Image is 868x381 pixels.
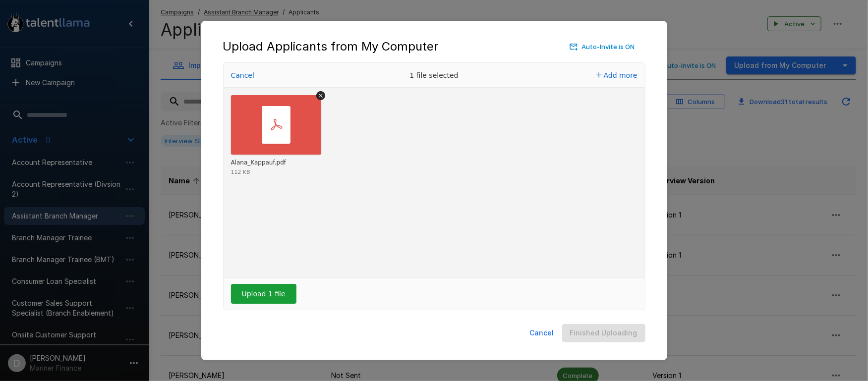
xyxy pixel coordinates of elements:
div: 1 file selected [360,63,509,88]
button: Cancel [228,68,257,82]
div: Upload Applicants from My Computer [223,39,645,54]
button: Upload 1 file [231,284,296,304]
div: Alana_Kappauf.pdf [231,159,287,167]
button: Add more files [592,68,641,82]
span: Add more [604,71,637,79]
button: Remove file [316,91,325,100]
button: Cancel [526,324,558,342]
button: Auto-Invite is ON [568,39,637,54]
div: 112 KB [231,169,250,175]
div: Uppy Dashboard [223,62,645,310]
